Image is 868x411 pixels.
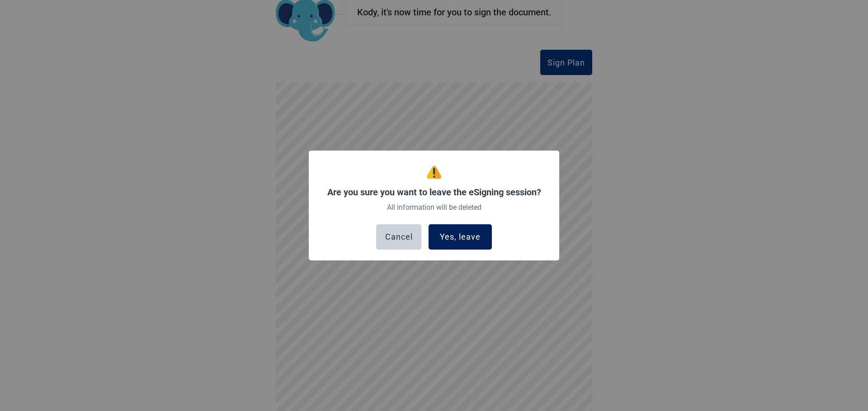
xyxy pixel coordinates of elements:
[440,232,481,241] div: Yes, leave
[376,224,421,250] button: Cancel
[429,224,492,250] button: Yes, leave
[385,232,413,241] div: Cancel
[323,202,545,213] div: All information will be deleted
[427,165,441,180] img: Warning
[323,187,545,198] h2: Are you sure you want to leave the eSigning session?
